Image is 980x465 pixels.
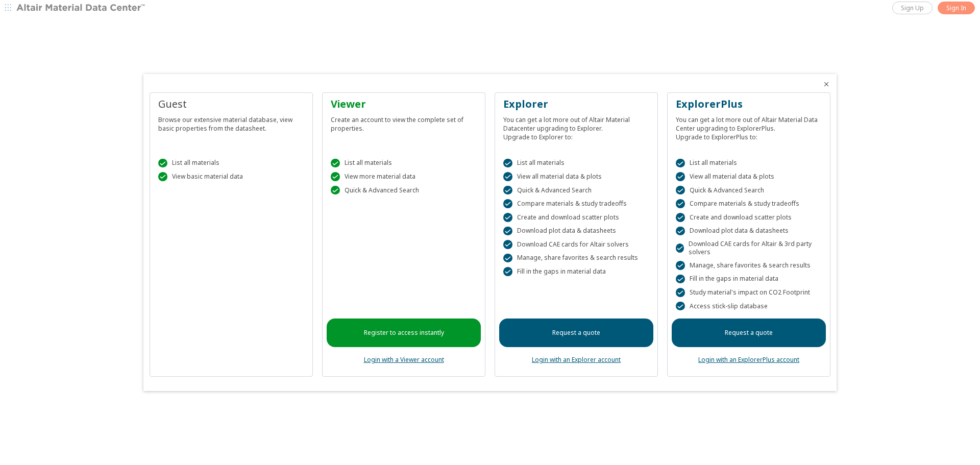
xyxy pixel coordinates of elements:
[676,275,685,284] div: 
[676,186,822,195] div: Quick & Advanced Search
[331,159,340,168] div: 
[532,355,621,364] a: Login with an Explorer account
[676,199,822,208] div: Compare materials & study tradeoffs
[676,97,822,111] div: ExplorerPlus
[503,186,512,195] div: 
[503,267,512,276] div: 
[331,186,477,195] div: Quick & Advanced Search
[158,172,167,181] div: 
[503,97,649,111] div: Explorer
[364,355,444,364] a: Login with a Viewer account
[158,159,167,168] div: 
[331,111,477,133] div: Create an account to view the complete set of properties.
[676,213,822,222] div: Create and download scatter plots
[676,172,685,181] div: 
[331,172,477,181] div: View more material data
[503,240,649,249] div: Download CAE cards for Altair solvers
[331,159,477,168] div: List all materials
[503,172,649,181] div: View all material data & plots
[676,261,685,270] div: 
[331,186,340,195] div: 
[676,199,685,208] div: 
[676,302,685,311] div: 
[503,199,649,208] div: Compare materials & study tradeoffs
[676,213,685,222] div: 
[503,267,649,276] div: Fill in the gaps in material data
[503,159,512,168] div: 
[503,227,649,236] div: Download plot data & datasheets
[676,261,822,270] div: Manage, share favorites & search results
[503,254,649,263] div: Manage, share favorites & search results
[676,288,685,297] div: 
[503,227,512,236] div: 
[503,240,512,249] div: 
[672,319,826,347] a: Request a quote
[676,172,822,181] div: View all material data & plots
[503,111,649,141] div: You can get a lot more out of Altair Material Datacenter upgrading to Explorer. Upgrade to Explor...
[327,319,481,347] a: Register to access instantly
[676,159,685,168] div: 
[503,213,649,222] div: Create and download scatter plots
[676,288,822,297] div: Study material's impact on CO2 Footprint
[158,159,304,168] div: List all materials
[503,199,512,208] div: 
[499,319,653,347] a: Request a quote
[158,111,304,133] div: Browse our extensive material database, view basic properties from the datasheet.
[676,240,822,256] div: Download CAE cards for Altair & 3rd party solvers
[822,80,830,88] button: Close
[676,243,684,253] div: 
[676,227,822,236] div: Download plot data & datasheets
[503,213,512,222] div: 
[676,275,822,284] div: Fill in the gaps in material data
[676,111,822,141] div: You can get a lot more out of Altair Material Data Center upgrading to ExplorerPlus. Upgrade to E...
[503,172,512,181] div: 
[676,302,822,311] div: Access stick-slip database
[331,97,477,111] div: Viewer
[503,254,512,263] div: 
[676,159,822,168] div: List all materials
[331,172,340,181] div: 
[158,97,304,111] div: Guest
[158,172,304,181] div: View basic material data
[503,159,649,168] div: List all materials
[676,227,685,236] div: 
[676,186,685,195] div: 
[698,355,799,364] a: Login with an ExplorerPlus account
[503,186,649,195] div: Quick & Advanced Search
